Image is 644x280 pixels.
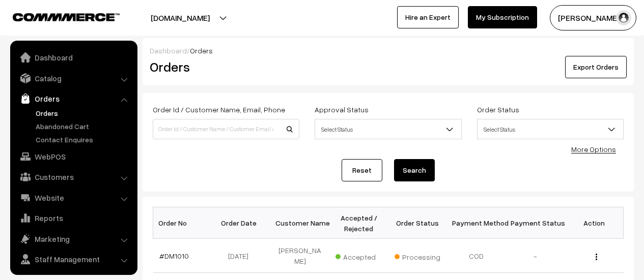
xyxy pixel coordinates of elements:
label: Approval Status [315,104,369,115]
a: Marketing [13,230,134,248]
th: Action [565,207,624,239]
a: Catalog [13,69,134,87]
img: user [616,10,631,25]
td: COD [447,239,506,273]
a: Customers [13,168,134,186]
span: Select Status [315,119,461,139]
a: Reports [13,209,134,227]
span: Orders [190,46,213,55]
input: Order Id / Customer Name / Customer Email / Customer Phone [153,119,299,139]
img: Menu [596,254,597,260]
span: Select Status [315,120,461,138]
a: WebPOS [13,147,134,166]
a: Website [13,189,134,207]
label: Order Status [477,104,519,115]
a: My Subscription [468,6,537,28]
h2: Orders [150,59,298,75]
a: Dashboard [150,46,187,55]
span: Accepted [335,249,386,262]
td: - [506,239,565,273]
a: COMMMERCE [13,10,102,22]
span: Processing [395,249,445,262]
td: [DATE] [212,239,271,273]
div: / [150,45,627,56]
th: Payment Method [447,207,506,239]
span: Select Status [478,120,623,138]
a: Orders [33,108,134,118]
span: Select Status [477,119,624,139]
a: More Options [571,145,616,153]
img: COMMMERCE [13,13,120,21]
a: Hire an Expert [397,6,459,28]
th: Customer Name [271,207,330,239]
a: Dashboard [13,48,134,67]
a: Abandoned Cart [33,121,134,132]
th: Accepted / Rejected [329,207,388,239]
a: Reset [342,159,382,181]
a: Orders [13,89,134,108]
label: Order Id / Customer Name, Email, Phone [153,104,285,115]
th: Order Date [212,207,271,239]
th: Payment Status [506,207,565,239]
button: [DOMAIN_NAME] [115,5,245,30]
th: Order No [153,207,212,239]
a: Contact Enquires [33,134,134,145]
td: [PERSON_NAME] [271,239,330,273]
a: Staff Management [13,250,134,268]
button: Search [394,159,435,181]
button: [PERSON_NAME] [550,5,636,30]
th: Order Status [388,207,447,239]
a: #DM1010 [159,252,189,260]
button: Export Orders [565,56,627,78]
